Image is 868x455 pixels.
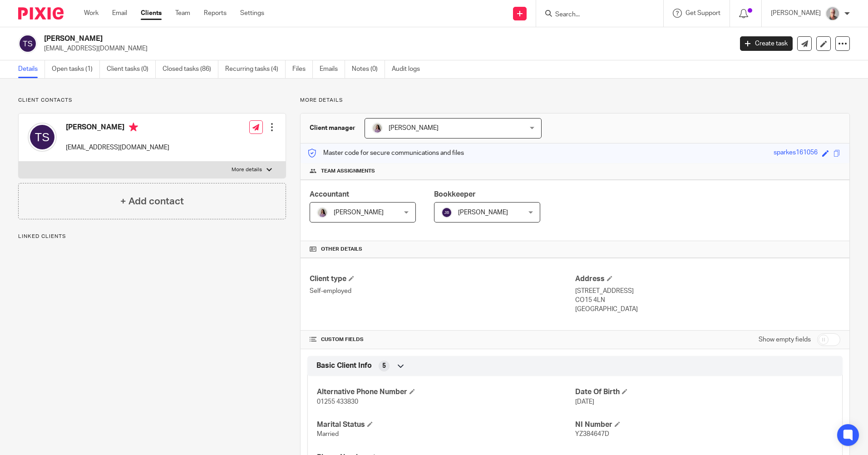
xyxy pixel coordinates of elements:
[825,6,840,21] img: KR%20update.jpg
[686,10,720,16] span: Get Support
[317,431,339,437] span: Married
[120,194,184,208] h4: + Add contact
[458,209,508,216] span: [PERSON_NAME]
[575,420,833,430] h4: NI Number
[18,7,64,20] img: Pixie
[334,209,384,216] span: [PERSON_NAME]
[575,274,840,284] h4: Address
[317,207,328,218] img: Olivia.jpg
[320,60,345,78] a: Emails
[66,123,169,134] h4: [PERSON_NAME]
[300,97,850,104] p: More details
[18,233,286,240] p: Linked clients
[129,123,138,132] i: Primary
[44,44,726,53] p: [EMAIL_ADDRESS][DOMAIN_NAME]
[575,387,833,397] h4: Date Of Birth
[66,143,169,152] p: [EMAIL_ADDRESS][DOMAIN_NAME]
[141,9,162,18] a: Clients
[292,60,313,78] a: Files
[575,431,609,437] span: YZ384647D
[771,9,821,18] p: [PERSON_NAME]
[382,361,386,371] span: 5
[575,287,840,296] p: [STREET_ADDRESS]
[204,9,227,18] a: Reports
[163,60,218,78] a: Closed tasks (86)
[112,9,127,18] a: Email
[307,148,464,158] p: Master code for secure communications and files
[434,191,476,198] span: Bookkeeper
[759,335,811,344] label: Show empty fields
[441,207,452,218] img: svg%3E
[310,274,575,284] h4: Client type
[392,60,427,78] a: Audit logs
[554,11,636,19] input: Search
[52,60,100,78] a: Open tasks (1)
[372,123,383,134] img: Olivia.jpg
[317,420,575,430] h4: Marital Status
[317,387,575,397] h4: Alternative Phone Number
[575,305,840,314] p: [GEOGRAPHIC_DATA]
[575,399,594,405] span: [DATE]
[575,296,840,305] p: CO15 4LN
[310,287,575,296] p: Self-employed
[84,9,99,18] a: Work
[175,9,190,18] a: Team
[389,125,439,131] span: [PERSON_NAME]
[44,34,590,44] h2: [PERSON_NAME]
[317,399,358,405] span: 01255 433830
[107,60,156,78] a: Client tasks (0)
[321,246,362,253] span: Other details
[240,9,264,18] a: Settings
[310,336,575,343] h4: CUSTOM FIELDS
[18,97,286,104] p: Client contacts
[774,148,818,158] div: sparkes161056
[310,191,349,198] span: Accountant
[740,36,793,51] a: Create task
[232,166,262,173] p: More details
[18,34,37,53] img: svg%3E
[321,168,375,175] span: Team assignments
[28,123,57,152] img: svg%3E
[18,60,45,78] a: Details
[225,60,286,78] a: Recurring tasks (4)
[310,124,355,133] h3: Client manager
[352,60,385,78] a: Notes (0)
[316,361,372,371] span: Basic Client Info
